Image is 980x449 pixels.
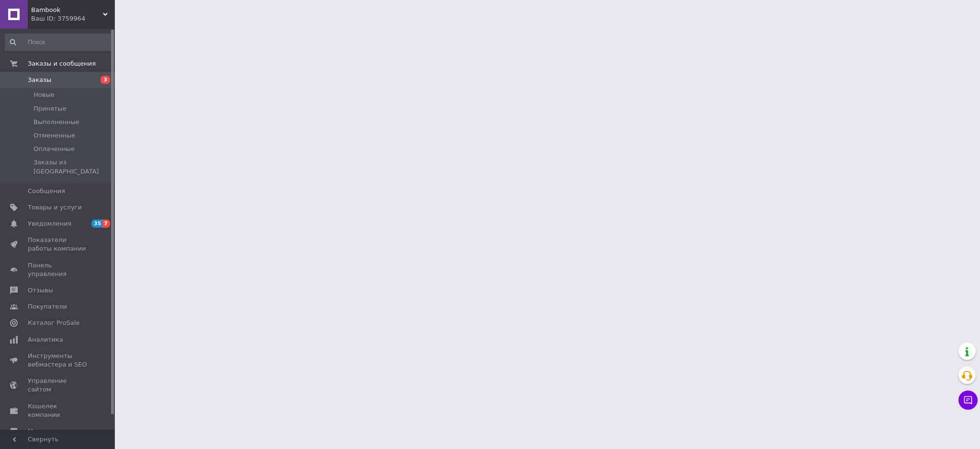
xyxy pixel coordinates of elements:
[958,391,978,410] button: Чат с покупателем
[33,104,67,113] span: Принятые
[33,91,55,99] span: Новые
[28,261,89,278] span: Панель управления
[100,76,110,84] span: 3
[28,203,82,212] span: Товары и услуги
[102,219,110,228] span: 7
[28,76,51,84] span: Заказы
[28,219,71,228] span: Уведомления
[28,402,89,419] span: Кошелек компании
[91,219,102,228] span: 35
[33,158,111,175] span: Заказы из [GEOGRAPHIC_DATA]
[33,118,79,127] span: Выполненные
[28,187,65,196] span: Сообщения
[33,131,75,140] span: Отмененные
[28,59,96,68] span: Заказы и сообщения
[28,302,67,311] span: Покупатели
[5,34,112,51] input: Поиск
[28,335,63,344] span: Аналитика
[28,319,79,327] span: Каталог ProSale
[33,145,75,153] span: Оплаченные
[28,427,52,436] span: Маркет
[28,286,53,295] span: Отзывы
[28,377,89,394] span: Управление сайтом
[28,236,89,253] span: Показатели работы компании
[31,14,115,23] div: Ваш ID: 3759964
[31,6,103,14] span: Bambook
[28,352,89,369] span: Инструменты вебмастера и SEO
